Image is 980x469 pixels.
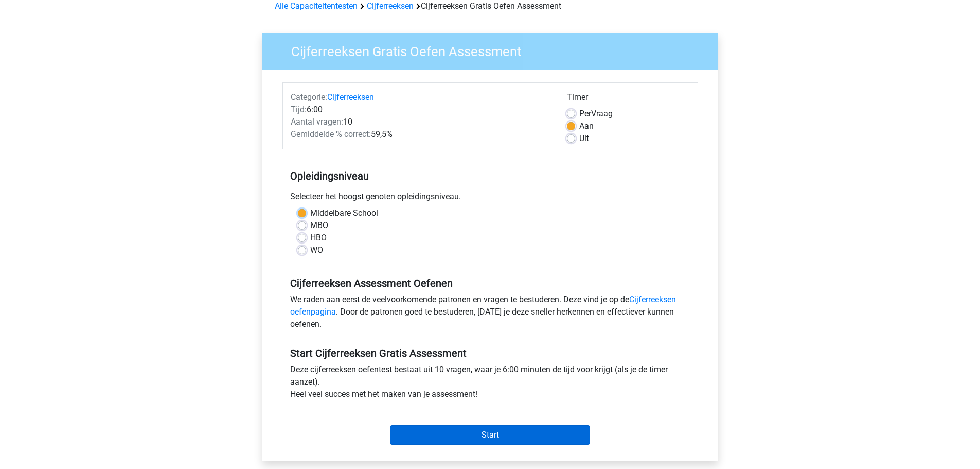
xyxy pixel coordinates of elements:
span: Per [579,109,591,118]
a: Alle Capaciteitentesten [275,1,358,11]
div: 6:00 [283,103,559,116]
label: Vraag [579,108,613,120]
div: 10 [283,116,559,128]
label: MBO [310,219,328,232]
label: Uit [579,132,589,145]
span: Aantal vragen: [291,117,343,127]
div: 59,5% [283,128,559,141]
span: Categorie: [291,92,327,102]
h5: Start Cijferreeksen Gratis Assessment [290,347,690,359]
a: Cijferreeksen [327,92,374,102]
label: HBO [310,232,327,244]
h5: Cijferreeksen Assessment Oefenen [290,277,690,289]
input: Start [390,425,590,445]
label: Aan [579,120,594,132]
div: We raden aan eerst de veelvoorkomende patronen en vragen te bestuderen. Deze vind je op de . Door... [282,293,698,335]
label: Middelbare School [310,207,378,219]
div: Timer [567,91,690,108]
h5: Opleidingsniveau [290,166,690,186]
h3: Cijferreeksen Gratis Oefen Assessment [279,40,710,60]
div: Deze cijferreeksen oefentest bestaat uit 10 vragen, waar je 6:00 minuten de tijd voor krijgt (als... [282,363,698,405]
span: Gemiddelde % correct: [291,129,371,139]
div: Selecteer het hoogst genoten opleidingsniveau. [282,190,698,207]
span: Tijd: [291,105,307,114]
a: Cijferreeksen [367,1,414,11]
label: WO [310,244,323,256]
